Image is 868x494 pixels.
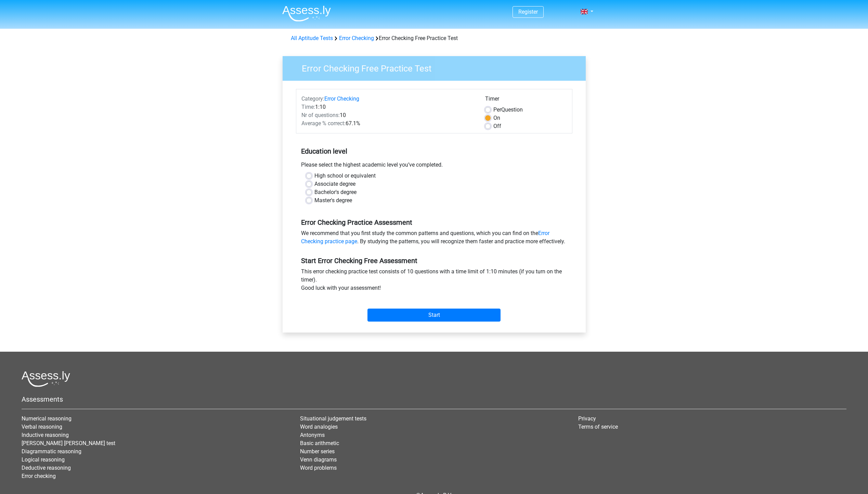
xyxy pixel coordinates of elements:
[493,106,501,113] span: Per
[300,440,339,446] a: Basic arithmetic
[301,144,567,158] h5: Education level
[339,35,374,41] a: Error Checking
[296,119,480,128] div: 67.1%
[300,465,337,471] a: Word problems
[314,172,376,180] label: High school or equivalent
[22,432,69,438] a: Inductive reasoning
[22,456,65,463] a: Logical reasoning
[300,456,337,463] a: Venn diagrams
[301,230,549,245] a: Error Checking practice page
[493,106,523,114] label: Question
[301,95,324,102] span: Category:
[282,5,331,22] img: Assessly
[22,415,72,422] a: Numerical reasoning
[314,188,357,196] label: Bachelor's degree
[291,35,333,41] a: All Aptitude Tests
[578,415,596,422] a: Privacy
[296,268,572,295] div: This error checking practice test consists of 10 questions with a time limit of 1:10 minutes (if ...
[296,103,480,111] div: 1:10
[301,218,567,226] h5: Error Checking Practice Assessment
[578,424,618,430] a: Terms of service
[288,34,580,42] div: Error Checking Free Practice Test
[300,432,325,438] a: Antonyms
[22,424,62,430] a: Verbal reasoning
[485,95,567,106] div: Timer
[301,120,346,127] span: Average % correct:
[22,395,846,403] h5: Assessments
[22,448,81,455] a: Diagrammatic reasoning
[300,415,366,422] a: Situational judgement tests
[300,424,338,430] a: Word analogies
[22,465,71,471] a: Deductive reasoning
[493,114,500,122] label: On
[314,180,355,188] label: Associate degree
[22,473,56,479] a: Error checking
[22,371,70,387] img: Assessly logo
[301,112,340,118] span: Nr of questions:
[301,104,315,110] span: Time:
[301,257,567,265] h5: Start Error Checking Free Assessment
[367,309,501,322] input: Start
[493,122,501,130] label: Off
[296,161,572,172] div: Please select the highest academic level you’ve completed.
[296,229,572,248] div: We recommend that you first study the common patterns and questions, which you can find on the . ...
[324,95,359,102] a: Error Checking
[314,196,352,205] label: Master's degree
[296,111,480,119] div: 10
[518,9,538,15] a: Register
[294,61,581,74] h3: Error Checking Free Practice Test
[22,440,115,446] a: [PERSON_NAME] [PERSON_NAME] test
[300,448,335,455] a: Number series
